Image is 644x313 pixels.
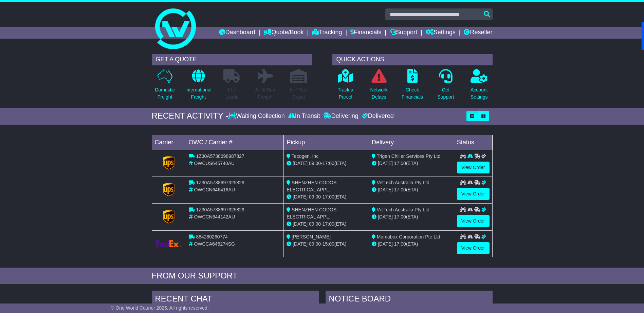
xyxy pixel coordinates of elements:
a: InternationalFreight [185,69,212,104]
span: 17:00 [323,194,334,200]
div: (ETA) [372,160,451,167]
span: [DATE] [293,161,308,166]
span: OWCCN644142AU [194,214,235,220]
p: Check Financials [402,86,423,101]
span: 1Z30A5738698987827 [196,153,244,159]
a: View Order [457,242,490,254]
td: Delivery [369,135,454,150]
div: - (ETA) [287,160,366,167]
span: 17:00 [394,214,406,220]
span: 17:00 [323,161,334,166]
a: Reseller [464,27,492,39]
div: QUICK ACTIONS [332,54,493,65]
span: [DATE] [293,221,308,227]
span: 1Z30A5738697325829 [196,180,244,185]
img: GetCarrierServiceLogo [163,183,174,196]
span: [PERSON_NAME] [292,234,331,239]
p: Domestic Freight [155,86,174,101]
a: Quote/Book [263,27,303,39]
span: [DATE] [293,241,308,247]
span: 09:00 [309,161,321,166]
span: 09:00 [309,221,321,227]
div: NOTICE BOARD [326,291,493,309]
td: Status [454,135,492,150]
p: Account Settings [471,86,488,101]
span: OWCCN646416AU [194,187,235,192]
div: (ETA) [372,213,451,221]
p: Air / Sea Depot [290,86,308,101]
p: Full Loads [223,86,240,101]
span: 884280260774 [196,234,227,239]
div: - (ETA) [287,241,366,248]
a: NetworkDelays [370,69,388,104]
a: View Order [457,162,490,173]
span: © One World Courier 2025. All rights reserved. [111,305,209,311]
a: Settings [426,27,456,39]
span: 17:00 [394,187,406,192]
a: Financials [350,27,381,39]
span: 09:00 [309,241,321,247]
div: - (ETA) [287,221,366,228]
span: OWCUS645740AU [194,161,235,166]
div: GET A QUOTE [152,54,312,65]
span: VetTech Australia Pty Ltd [377,180,429,185]
span: VetTech Australia Pty Ltd [377,207,429,212]
a: View Order [457,215,490,227]
div: Delivering [322,112,360,120]
span: 1Z30A5738697325829 [196,207,244,212]
div: Waiting Collection [228,112,286,120]
span: 17:00 [323,221,334,227]
span: 17:00 [394,241,406,247]
a: CheckFinancials [401,69,423,104]
div: Delivered [360,112,394,120]
span: 09:00 [309,194,321,200]
span: Tecogen, Inc [292,153,318,159]
span: SHENZHEN CODOS ELECTRICAL APPL. [287,180,336,192]
div: RECENT CHAT [152,291,319,309]
img: GetCarrierServiceLogo [163,210,174,224]
span: [DATE] [378,187,393,192]
img: GetCarrierServiceLogo [156,240,182,247]
p: Air & Sea Freight [255,86,275,101]
a: DomesticFreight [154,69,175,104]
div: RECENT ACTIVITY - [152,111,228,121]
a: Tracking [312,27,342,39]
span: [DATE] [378,241,393,247]
p: Get Support [437,86,454,101]
span: [DATE] [378,161,393,166]
td: OWC / Carrier # [186,135,284,150]
span: Mamabox Corporation Pte Ltd [377,234,440,239]
span: 15:00 [323,241,334,247]
div: (ETA) [372,186,451,193]
a: View Order [457,188,490,200]
a: GetSupport [437,69,454,104]
span: 17:00 [394,161,406,166]
a: Track aParcel [337,69,354,104]
a: AccountSettings [470,69,488,104]
p: Track a Parcel [338,86,353,101]
span: SHENZHEN CODOS ELECTRICAL APPL. [287,207,336,220]
span: [DATE] [378,214,393,220]
p: International Freight [185,86,211,101]
div: FROM OUR SUPPORT [152,271,493,281]
div: In Transit [287,112,322,120]
a: Support [390,27,417,39]
span: OWCCA645274SG [194,241,235,247]
td: Carrier [152,135,186,150]
td: Pickup [284,135,369,150]
span: [DATE] [293,194,308,200]
div: - (ETA) [287,193,366,201]
img: GetCarrierServiceLogo [163,156,174,170]
p: Network Delays [370,86,387,101]
div: (ETA) [372,241,451,248]
a: Dashboard [219,27,255,39]
span: Trigen Chiller Services Pty Ltd [377,153,441,159]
